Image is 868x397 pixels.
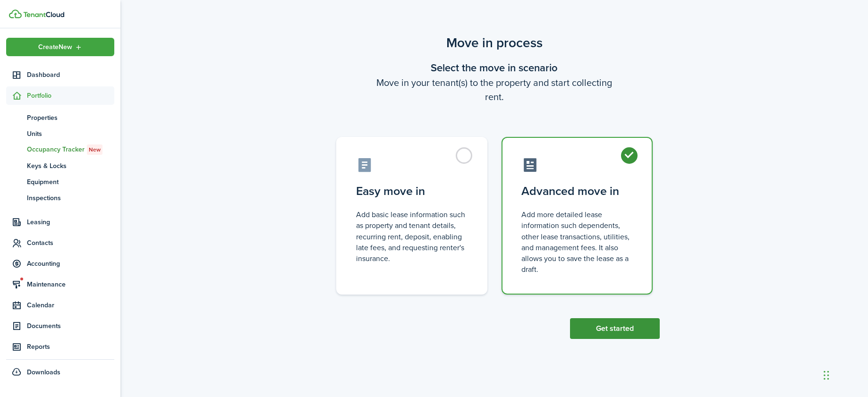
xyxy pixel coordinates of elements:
a: Units [6,126,114,142]
a: Reports [6,338,114,356]
iframe: Chat Widget [821,352,868,397]
span: Inspections [27,193,114,203]
img: TenantCloud [23,12,64,17]
span: Dashboard [27,70,114,80]
span: Create New [38,44,72,51]
span: Equipment [27,177,114,187]
span: Calendar [27,300,114,310]
span: Documents [27,321,114,331]
a: Inspections [6,190,114,206]
img: TenantCloud [9,9,22,18]
span: Contacts [27,238,114,248]
span: Reports [27,342,114,352]
span: Units [27,129,114,139]
span: Leasing [27,217,114,227]
span: Portfolio [27,91,114,101]
span: Maintenance [27,279,114,289]
control-radio-card-title: Easy move in [356,183,468,200]
span: Keys & Locks [27,161,114,171]
control-radio-card-title: Advanced move in [521,183,633,200]
a: Equipment [6,174,114,190]
span: Accounting [27,259,114,269]
scenario-title: Move in process [329,33,660,53]
control-radio-card-description: Add basic lease information such as property and tenant details, recurring rent, deposit, enablin... [356,209,468,264]
a: Dashboard [6,66,114,84]
a: Occupancy TrackerNew [6,142,114,158]
wizard-step-header-description: Move in your tenant(s) to the property and start collecting rent. [329,76,660,104]
div: Drag [824,361,829,389]
span: Occupancy Tracker [27,144,114,155]
button: Get started [570,318,660,339]
wizard-step-header-title: Select the move in scenario [329,60,660,76]
span: New [89,145,101,154]
control-radio-card-description: Add more detailed lease information such dependents, other lease transactions, utilities, and man... [521,209,633,275]
a: Properties [6,110,114,126]
span: Properties [27,113,114,123]
button: Open menu [6,38,114,56]
a: Keys & Locks [6,158,114,174]
span: Downloads [27,367,60,377]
